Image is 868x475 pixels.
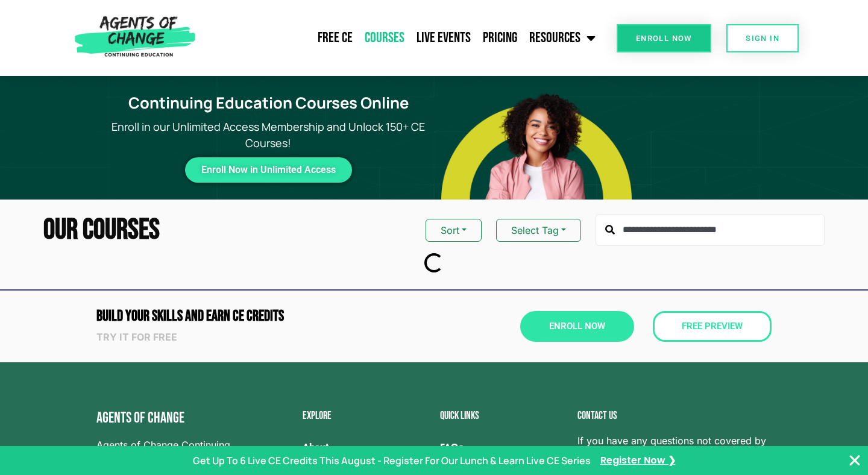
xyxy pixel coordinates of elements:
h2: Our Courses [43,216,160,245]
span: Free Preview [682,322,743,331]
span: Enroll Now in Unlimited Access [201,167,336,173]
button: Close Banner [848,453,862,468]
a: Enroll Now in Unlimited Access [185,157,352,183]
a: Free Preview [653,311,772,342]
button: Sort [426,219,482,242]
a: Enroll Now [520,311,634,342]
a: FAQs [440,433,565,461]
a: Live Events [410,23,477,53]
h2: Explore [303,411,428,421]
h2: Quick Links [440,411,565,421]
h2: Build Your Skills and Earn CE CREDITS [96,309,428,324]
button: Select Tag [496,219,581,242]
h1: Continuing Education Courses Online [110,94,427,113]
nav: Menu [201,23,602,53]
span: Enroll Now [636,34,692,42]
a: Courses [359,23,410,53]
a: Register Now ❯ [600,454,676,467]
p: Get Up To 6 Live CE Credits This August - Register For Our Lunch & Learn Live CE Series [193,453,591,468]
h2: Contact us [577,411,772,421]
a: Resources [523,23,602,53]
strong: Try it for free [96,331,177,343]
a: SIGN IN [726,24,799,52]
span: Enroll Now [549,322,605,331]
h4: Agents of Change [96,411,242,426]
span: SIGN IN [746,34,779,42]
a: About [303,433,428,461]
a: Pricing [477,23,523,53]
a: Free CE [312,23,359,53]
a: Enroll Now [617,24,711,52]
p: Enroll in our Unlimited Access Membership and Unlock 150+ CE Courses! [102,119,434,151]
